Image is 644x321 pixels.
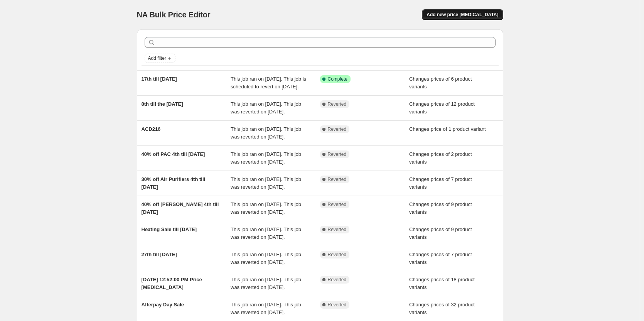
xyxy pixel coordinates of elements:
[231,126,301,140] span: This job ran on [DATE]. This job was reverted on [DATE].
[427,12,498,18] span: Add new price [MEDICAL_DATA]
[142,176,206,190] span: 30% off Air Purifiers 4th till [DATE]
[409,101,475,115] span: Changes prices of 12 product variants
[142,201,219,215] span: 40% off [PERSON_NAME] 4th till [DATE]
[409,302,475,315] span: Changes prices of 32 product variants
[409,76,472,90] span: Changes prices of 6 product variants
[142,277,202,290] span: [DATE] 12:52:00 PM Price [MEDICAL_DATA]
[142,252,177,257] span: 27th till [DATE]
[409,226,472,240] span: Changes prices of 9 product variants
[409,126,486,132] span: Changes price of 1 product variant
[142,76,177,82] span: 17th till [DATE]
[409,201,472,215] span: Changes prices of 9 product variants
[328,226,347,233] span: Reverted
[148,55,166,61] span: Add filter
[231,176,301,190] span: This job ran on [DATE]. This job was reverted on [DATE].
[142,126,161,132] span: ACD216
[142,226,197,232] span: Heating Sale till [DATE]
[142,151,205,157] span: 40% off PAC 4th till [DATE]
[231,226,301,240] span: This job ran on [DATE]. This job was reverted on [DATE].
[328,126,347,132] span: Reverted
[137,10,211,19] span: NA Bulk Price Editor
[328,76,347,82] span: Complete
[328,176,347,182] span: Reverted
[231,201,301,215] span: This job ran on [DATE]. This job was reverted on [DATE].
[145,54,175,63] button: Add filter
[409,151,472,165] span: Changes prices of 2 product variants
[142,302,184,307] span: Afterpay Day Sale
[328,277,347,283] span: Reverted
[231,302,301,315] span: This job ran on [DATE]. This job was reverted on [DATE].
[328,101,347,107] span: Reverted
[328,201,347,208] span: Reverted
[231,76,306,90] span: This job ran on [DATE]. This job is scheduled to revert on [DATE].
[409,277,475,290] span: Changes prices of 18 product variants
[422,9,503,20] button: Add new price [MEDICAL_DATA]
[231,277,301,290] span: This job ran on [DATE]. This job was reverted on [DATE].
[142,101,183,107] span: 8th till the [DATE]
[231,151,301,165] span: This job ran on [DATE]. This job was reverted on [DATE].
[328,151,347,157] span: Reverted
[328,252,347,258] span: Reverted
[231,252,301,265] span: This job ran on [DATE]. This job was reverted on [DATE].
[409,176,472,190] span: Changes prices of 7 product variants
[328,302,347,308] span: Reverted
[231,101,301,115] span: This job ran on [DATE]. This job was reverted on [DATE].
[409,252,472,265] span: Changes prices of 7 product variants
